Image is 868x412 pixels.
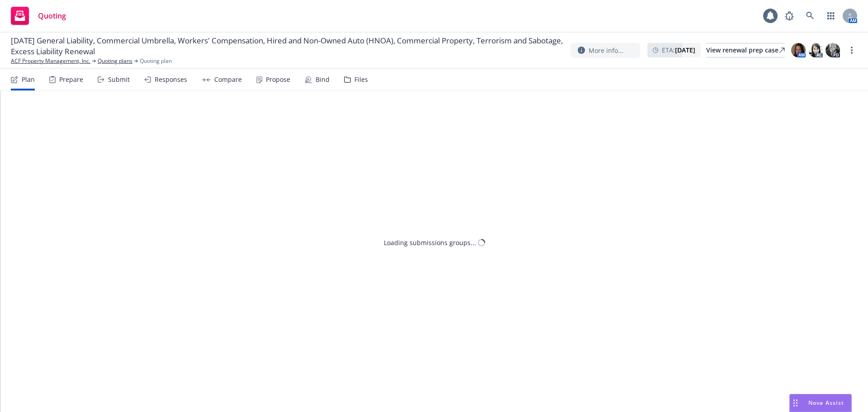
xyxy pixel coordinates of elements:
[22,76,35,83] div: Plan
[571,43,640,58] button: More info...
[826,43,840,57] img: photo
[846,45,857,56] a: more
[38,12,66,19] span: Quoting
[59,76,83,83] div: Prepare
[108,76,130,83] div: Submit
[808,399,844,407] span: Nova Assist
[791,43,806,57] img: photo
[801,7,819,25] a: Search
[354,76,368,83] div: Files
[589,46,623,55] span: More info...
[808,43,823,57] img: photo
[384,238,476,247] div: Loading submissions groups...
[706,43,785,57] div: View renewal prep case
[98,57,132,65] a: Quoting plans
[11,35,563,57] span: [DATE] General Liability, Commercial Umbrella, Workers' Compensation, Hired and Non-Owned Auto (H...
[662,45,695,55] span: ETA :
[316,76,330,83] div: Bind
[214,76,242,83] div: Compare
[789,394,852,412] button: Nova Assist
[706,43,785,57] a: View renewal prep case
[780,7,798,25] a: Report a Bug
[7,3,70,28] a: Quoting
[822,7,840,25] a: Switch app
[266,76,290,83] div: Propose
[675,46,695,54] strong: [DATE]
[790,394,801,412] div: Drag to move
[140,57,172,65] span: Quoting plan
[11,57,90,65] a: ACF Property Management, Inc.
[155,76,187,83] div: Responses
